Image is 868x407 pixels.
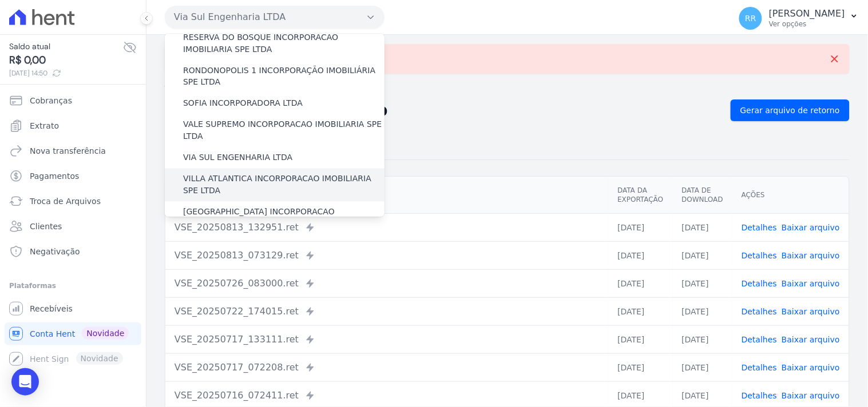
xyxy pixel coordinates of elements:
th: Data de Download [673,177,732,214]
th: Data da Exportação [608,177,672,214]
a: Pagamentos [5,165,141,187]
a: Detalhes [742,251,777,260]
td: [DATE] [608,269,672,297]
span: Clientes [30,221,62,232]
a: Gerar arquivo de retorno [731,99,850,121]
p: Ver opções [769,19,845,29]
label: SOFIA INCORPORADORA LTDA [183,98,303,110]
div: VSE_20250813_132951.ret [175,221,599,234]
td: [DATE] [673,269,732,297]
label: RONDONOPOLIS 1 INCORPORAÇÃO IMOBILIÁRIA SPE LTDA [183,65,385,89]
th: Ações [732,177,849,214]
td: [DATE] [673,353,732,381]
a: Baixar arquivo [782,223,840,232]
div: Open Intercom Messenger [11,368,39,396]
span: RR [745,14,756,22]
td: [DATE] [673,325,732,353]
a: Detalhes [742,223,777,232]
a: Detalhes [742,391,777,400]
span: Novidade [82,327,129,340]
span: Recebíveis [30,303,73,314]
a: Baixar arquivo [782,335,840,344]
a: Troca de Arquivos [5,190,141,213]
div: VSE_20250813_073129.ret [175,249,599,262]
label: [GEOGRAPHIC_DATA] INCORPORACAO IMOBILIARIA SPE LTDA [183,206,385,230]
td: [DATE] [673,213,732,241]
label: VALE SUPREMO INCORPORACAO IMOBILIARIA SPE LTDA [183,119,385,143]
nav: Breadcrumb [165,83,850,95]
span: R$ 0,00 [9,53,123,68]
a: Detalhes [742,307,777,316]
span: [DATE] 14:50 [9,68,123,78]
th: Arquivo [165,177,608,214]
div: VSE_20250716_072411.ret [175,389,599,402]
span: Saldo atual [9,41,123,53]
p: [PERSON_NAME] [769,8,845,19]
div: VSE_20250717_133111.ret [175,333,599,346]
a: Baixar arquivo [782,363,840,372]
a: Cobranças [5,89,141,112]
a: Extrato [5,114,141,137]
td: [DATE] [673,297,732,325]
td: [DATE] [608,213,672,241]
span: Pagamentos [30,170,79,182]
a: Baixar arquivo [782,251,840,260]
a: Negativação [5,240,141,263]
a: Baixar arquivo [782,279,840,288]
div: VSE_20250717_072208.ret [175,361,599,374]
td: [DATE] [608,353,672,381]
span: Troca de Arquivos [30,195,101,207]
span: Negativação [30,246,80,257]
span: Extrato [30,120,59,131]
label: RESERVA DO BOSQUE INCORPORACAO IMOBILIARIA SPE LTDA [183,31,385,55]
a: Nova transferência [5,139,141,162]
div: Plataformas [9,279,137,293]
a: Detalhes [742,279,777,288]
span: Cobranças [30,95,72,106]
div: VSE_20250726_083000.ret [175,277,599,290]
a: Detalhes [742,363,777,372]
td: [DATE] [673,241,732,269]
a: Recebíveis [5,297,141,320]
span: Gerar arquivo de retorno [740,105,840,116]
a: Clientes [5,215,141,238]
nav: Sidebar [9,89,137,370]
a: Baixar arquivo [782,307,840,316]
a: Conta Hent Novidade [5,322,141,345]
a: Baixar arquivo [782,391,840,400]
span: Conta Hent [30,328,75,340]
label: VILLA ATLANTICA INCORPORACAO IMOBILIARIA SPE LTDA [183,173,385,197]
label: VIA SUL ENGENHARIA LTDA [183,152,292,164]
div: VSE_20250722_174015.ret [175,305,599,318]
a: Detalhes [742,335,777,344]
td: [DATE] [608,325,672,353]
span: Nova transferência [30,145,106,157]
button: Via Sul Engenharia LTDA [165,6,385,29]
h2: Exportações de Retorno [165,102,722,118]
button: RR [PERSON_NAME] Ver opções [730,2,868,34]
td: [DATE] [608,241,672,269]
td: [DATE] [608,297,672,325]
